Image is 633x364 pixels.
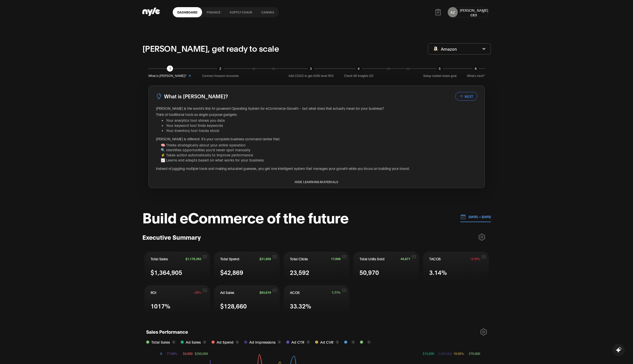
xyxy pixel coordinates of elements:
div: 6 [473,65,479,72]
tspan: $250,000 [195,352,208,355]
button: i [278,340,281,344]
span: What is [PERSON_NAME]? [148,74,187,78]
button: i [172,340,176,344]
tspan: 19.00% [453,352,464,355]
button: [DATE] — [DATE] [460,212,491,222]
li: 📈 Learns and adapts based on what works for your business [161,157,477,163]
img: 01.01.24 — 07.01.24 [460,214,466,220]
div: 1 [167,65,173,72]
span: Ad CTR [291,339,304,345]
button: AZ [448,7,458,17]
li: Your keyword tool finds keywords [166,123,477,128]
a: Canvas [257,7,279,17]
span: Ad Sales [220,290,234,295]
button: ROI-25%1017% [144,285,210,315]
span: Setup market share goal [423,74,457,78]
h1: Sales Performance [146,328,188,337]
button: i [336,340,339,344]
li: Your analytics tool shows you data [166,118,477,123]
p: Think of traditional tools as single-purpose gadgets: [156,112,477,117]
span: 3.14% [429,268,447,277]
button: i [203,340,206,344]
span: -2.70% [470,257,480,261]
button: [PERSON_NAME]CEO [460,8,488,17]
span: TACOS [429,256,441,261]
span: Total Sales [151,339,170,345]
button: Amazon [428,43,491,55]
tspan: 270,000 [469,352,480,355]
button: TACOS-2.70%3.14% [423,252,489,281]
button: Total Spend$31,858$42,869 [214,252,280,281]
span: 17,696 [331,257,341,261]
span: 44,871 [401,257,410,261]
span: Total Clicks [290,256,308,261]
h3: What is [PERSON_NAME]? [164,92,228,100]
span: 33.32% [290,301,311,310]
span: Total Spend [220,256,239,261]
p: [PERSON_NAME] is the world's first AI-powered Operating System for eCommerce Growth – but what do... [156,106,477,111]
span: Ad Spend [217,339,233,345]
tspan: 8 [160,352,162,355]
p: Instead of juggling multiple tools and making educated guesses, you get one intelligent system th... [156,166,477,171]
span: Add COGS to get ASIN level ROI [289,74,334,78]
li: 🧠 Thinks strategically about your entire operation [161,142,477,147]
li: Your inventory tool tracks stock [166,128,477,133]
span: ROI [151,290,156,295]
span: $1,364,905 [151,268,182,277]
a: Dashboard [173,7,202,17]
tspan: 3,000,000 [438,352,452,355]
span: Total Sales [151,256,168,261]
button: Total Units Sold44,87150,970 [353,252,419,281]
tspan: $15,000 [423,352,434,355]
span: Total Units Sold [359,256,384,261]
span: $1,176,393 [185,257,201,261]
div: 5 [437,65,443,72]
button: ACOS1.71%33.32% [284,285,349,315]
p: [PERSON_NAME], get ready to scale [142,42,279,54]
span: Connect Amazon Accounts [202,74,239,78]
button: i [306,340,310,344]
p: [DATE] — [DATE] [466,214,491,219]
span: $31,858 [259,257,271,261]
span: Ad Impressions [249,339,276,345]
img: LightBulb [156,93,162,99]
span: $93,819 [259,291,271,294]
div: CEO [460,13,488,17]
button: i [367,340,371,344]
span: ACOS [290,290,300,295]
li: 🔍 Identifies opportunities you'd never spot manually [161,147,477,152]
tspan: 77.00% [167,352,177,355]
div: 3 [308,65,314,72]
button: Ad Sales$93,819$128,660 [214,285,280,315]
button: HIDE LEARNING MATERIALS [149,180,485,184]
div: 4 [356,65,362,72]
span: 1017% [151,301,170,310]
button: NEXT [455,92,477,101]
span: 50,970 [359,268,379,277]
span: -25% [194,291,201,294]
span: $42,869 [220,268,243,277]
span: 1.71% [332,291,341,294]
span: Ad CVR [320,339,333,345]
a: Supply chain [225,7,257,17]
span: What’s next? [467,74,485,78]
tspan: $4,000 [183,352,193,355]
h3: Executive Summary [142,233,201,241]
div: 2 [217,65,224,72]
span: 23,592 [290,268,309,277]
button: Total Clicks17,69623,592 [284,252,349,281]
button: i [235,340,239,344]
span: Amazon [441,46,457,52]
img: Amazon [433,47,438,51]
p: [PERSON_NAME] is different. It's your complete business command center that: [156,136,477,141]
div: [PERSON_NAME] [460,8,488,13]
span: Check MI Insights 0/2 [344,74,373,78]
a: finance [202,7,225,17]
h1: Build eCommerce of the future [142,209,349,225]
button: i [351,340,355,344]
span: Ad Sales [186,339,201,345]
span: $128,660 [220,301,247,310]
button: Total Sales$1,176,393$1,364,905 [144,252,210,281]
li: ⚡ Takes action automatically to improve performance [161,152,477,157]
